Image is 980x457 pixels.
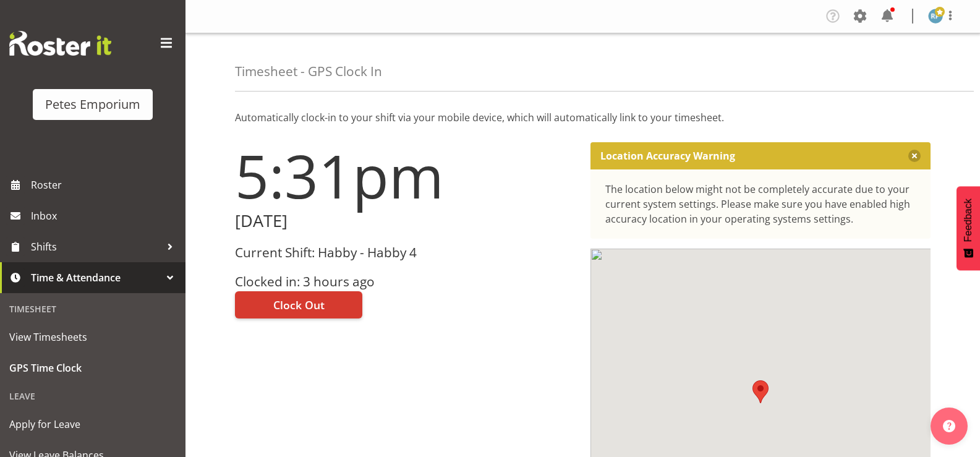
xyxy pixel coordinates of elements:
h3: Clocked in: 3 hours ago [235,275,576,289]
img: reina-puketapu721.jpg [928,9,943,23]
div: The location below might not be completely accurate due to your current system settings. Please m... [605,182,916,226]
a: GPS Time Clock [3,352,182,383]
a: Apply for Leave [3,409,182,440]
h2: [DATE] [235,211,576,231]
div: Timesheet [3,296,182,322]
span: Time & Attendance [31,268,161,287]
span: Roster [31,176,179,194]
p: Location Accuracy Warning [600,150,735,162]
span: Clock Out [273,297,325,313]
span: Inbox [31,207,179,225]
h1: 5:31pm [235,142,576,209]
div: Petes Emporium [45,95,140,114]
img: Rosterit website logo [9,31,111,56]
button: Clock Out [235,291,362,318]
h3: Current Shift: Habby - Habby 4 [235,246,576,260]
p: Automatically clock-in to your shift via your mobile device, which will automatically link to you... [235,110,931,125]
span: GPS Time Clock [9,359,176,377]
h4: Timesheet - GPS Clock In [235,64,382,79]
span: Shifts [31,237,161,256]
img: help-xxl-2.png [943,420,955,432]
button: Close message [908,150,921,162]
span: Apply for Leave [9,415,176,434]
div: Leave [3,383,182,409]
a: View Timesheets [3,322,182,352]
span: Feedback [963,199,974,242]
button: Feedback - Show survey [957,186,980,270]
span: View Timesheets [9,328,176,346]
